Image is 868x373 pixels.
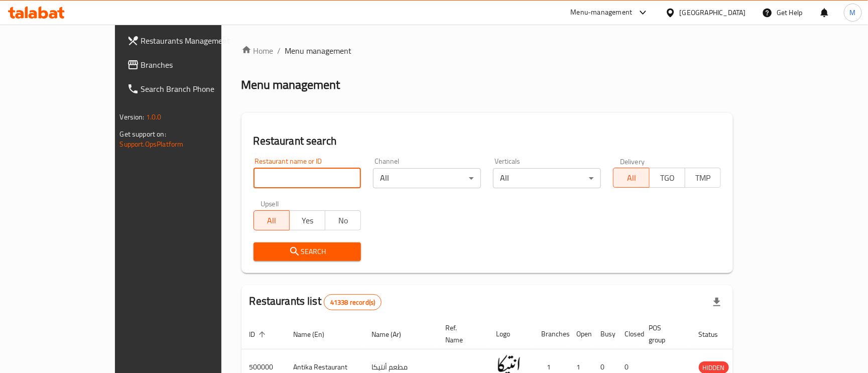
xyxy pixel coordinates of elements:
[617,171,645,185] span: All
[372,328,415,340] span: Name (Ar)
[325,210,361,230] button: No
[254,210,290,230] button: All
[446,322,476,346] span: Ref. Name
[689,171,717,185] span: TMP
[654,171,681,185] span: TGO
[250,294,382,310] h2: Restaurants list
[250,328,269,340] span: ID
[120,138,184,151] a: Support.OpsPlatform
[254,242,361,261] button: Search
[329,213,357,228] span: No
[258,213,286,228] span: All
[699,328,731,340] span: Status
[254,168,361,188] input: Search for restaurant name or ID..
[141,35,252,47] span: Restaurants Management
[571,7,633,19] div: Menu-management
[141,83,252,95] span: Search Branch Phone
[620,158,645,165] label: Delivery
[254,134,721,149] h2: Restaurant search
[120,110,145,123] span: Version:
[294,213,321,228] span: Yes
[120,128,166,141] span: Get support on:
[324,298,381,307] span: 41338 record(s)
[141,59,252,71] span: Branches
[850,7,856,18] span: M
[119,77,260,101] a: Search Branch Phone
[373,168,481,188] div: All
[119,29,260,53] a: Restaurants Management
[680,7,746,18] div: [GEOGRAPHIC_DATA]
[261,200,279,207] label: Upsell
[285,45,352,57] span: Menu management
[294,328,338,340] span: Name (En)
[262,245,353,258] span: Search
[593,319,617,349] th: Busy
[146,110,162,123] span: 1.0.0
[569,319,593,349] th: Open
[241,45,733,57] nav: breadcrumb
[289,210,325,230] button: Yes
[649,322,679,346] span: POS group
[119,53,260,77] a: Branches
[534,319,569,349] th: Branches
[617,319,641,349] th: Closed
[488,319,534,349] th: Logo
[278,45,281,57] li: /
[324,294,382,310] div: Total records count
[685,168,721,188] button: TMP
[649,168,685,188] button: TGO
[613,168,649,188] button: All
[705,290,729,314] div: Export file
[493,168,601,188] div: All
[241,77,340,93] h2: Menu management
